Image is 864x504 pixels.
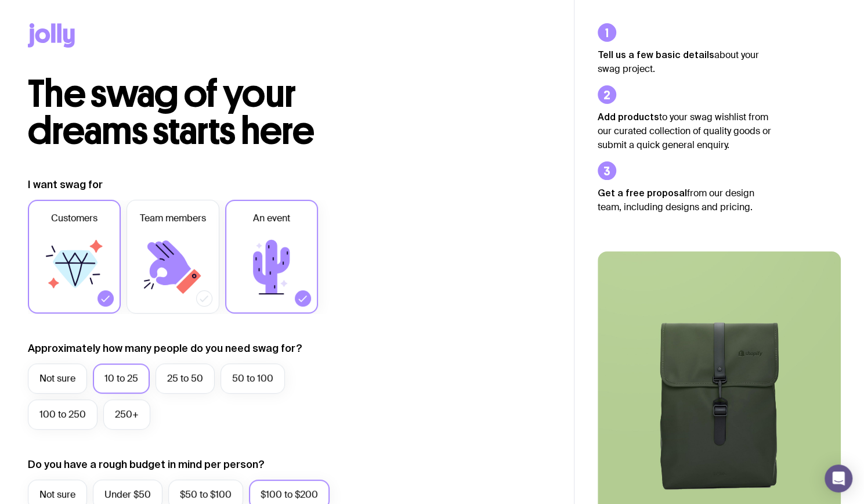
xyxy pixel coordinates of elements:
[28,458,265,471] label: Do you have a rough budget in mind per person?
[598,49,714,60] strong: Tell us a few basic details
[598,186,772,214] p: from our design team, including designs and pricing.
[28,363,87,394] label: Not sure
[28,341,302,355] label: Approximately how many people do you need swag for?
[598,48,772,76] p: about your swag project.
[28,399,97,430] label: 100 to 250
[598,111,659,122] strong: Add products
[598,110,772,152] p: to your swag wishlist from our curated collection of quality goods or submit a quick general enqu...
[28,71,314,154] span: The swag of your dreams starts here
[28,178,103,192] label: I want swag for
[140,211,206,225] span: Team members
[156,363,215,394] label: 25 to 50
[103,399,150,430] label: 250+
[220,363,285,394] label: 50 to 100
[598,188,687,198] strong: Get a free proposal
[51,211,97,225] span: Customers
[253,211,290,225] span: An event
[825,465,852,492] div: Open Intercom Messenger
[93,363,150,394] label: 10 to 25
